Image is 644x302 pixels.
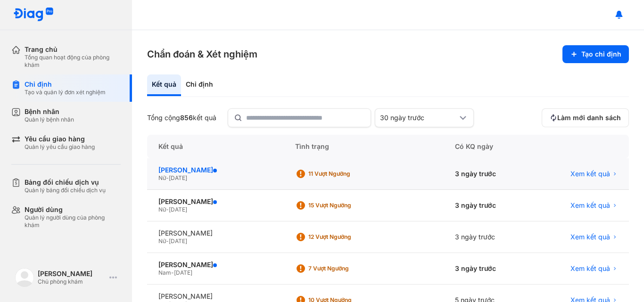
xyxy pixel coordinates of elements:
[25,214,121,229] div: Quản lý người dùng của phòng khám
[570,233,610,241] span: Xem kết quả
[25,107,74,116] div: Bệnh nhân
[25,80,106,89] div: Chỉ định
[380,114,457,122] div: 30 ngày trước
[25,178,106,187] div: Bảng đối chiếu dịch vụ
[444,221,532,253] div: 3 ngày trước
[180,114,193,122] span: 856
[166,206,169,213] span: -
[166,174,169,181] span: -
[158,292,272,301] div: [PERSON_NAME]
[38,269,106,278] div: [PERSON_NAME]
[308,233,384,241] div: 12 Vượt ngưỡng
[570,264,610,273] span: Xem kết quả
[557,114,621,122] span: Làm mới danh sách
[308,265,384,272] div: 7 Vượt ngưỡng
[147,74,181,96] div: Kết quả
[25,135,95,143] div: Yêu cầu giao hàng
[166,237,169,245] span: -
[542,108,629,127] button: Làm mới danh sách
[308,170,384,178] div: 11 Vượt ngưỡng
[181,74,218,96] div: Chỉ định
[147,114,216,122] div: Tổng cộng kết quả
[570,170,610,178] span: Xem kết quả
[25,116,74,123] div: Quản lý bệnh nhân
[158,197,272,206] div: [PERSON_NAME]
[171,269,174,276] span: -
[174,269,192,276] span: [DATE]
[25,143,95,151] div: Quản lý yêu cầu giao hàng
[158,237,166,245] span: Nữ
[158,269,171,276] span: Nam
[158,206,166,213] span: Nữ
[570,201,610,210] span: Xem kết quả
[444,253,532,285] div: 3 ngày trước
[169,237,187,245] span: [DATE]
[284,135,444,158] div: Tình trạng
[147,135,284,158] div: Kết quả
[158,166,272,174] div: [PERSON_NAME]
[38,278,106,286] div: Chủ phòng khám
[25,187,106,194] div: Quản lý bảng đối chiếu dịch vụ
[444,158,532,190] div: 3 ngày trước
[444,190,532,221] div: 3 ngày trước
[25,45,121,54] div: Trang chủ
[25,89,106,96] div: Tạo và quản lý đơn xét nghiệm
[308,202,384,209] div: 15 Vượt ngưỡng
[562,45,629,63] button: Tạo chỉ định
[25,54,121,69] div: Tổng quan hoạt động của phòng khám
[169,206,187,213] span: [DATE]
[147,48,257,61] h3: Chẩn đoán & Xét nghiệm
[25,205,121,214] div: Người dùng
[15,268,34,287] img: logo
[158,174,166,181] span: Nữ
[13,8,54,22] img: logo
[158,261,272,269] div: [PERSON_NAME]
[158,229,272,237] div: [PERSON_NAME]
[444,135,532,158] div: Có KQ ngày
[169,174,187,181] span: [DATE]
